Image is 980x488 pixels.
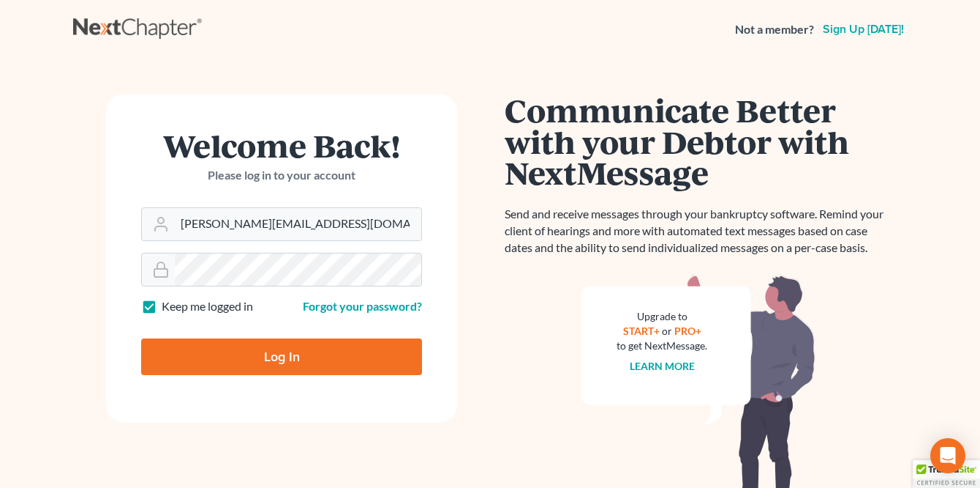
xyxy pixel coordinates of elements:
[141,167,422,184] p: Please log in to your account
[630,360,695,372] a: Learn more
[930,438,965,473] div: Open Intercom Messenger
[303,299,422,313] a: Forgot your password?
[735,21,814,38] strong: Not a member?
[505,206,892,256] p: Send and receive messages through your bankruptcy software. Remind your client of hearings and mo...
[662,325,672,337] span: or
[175,208,421,240] input: Email Address
[623,325,660,337] a: START+
[162,298,253,315] label: Keep me logged in
[141,130,422,161] h1: Welcome Back!
[617,339,707,353] div: to get NextMessage.
[141,339,422,375] input: Log In
[913,460,980,488] div: TrustedSite Certified
[674,325,701,337] a: PRO+
[820,23,907,35] a: Sign up [DATE]!
[617,309,707,324] div: Upgrade to
[505,95,892,188] h1: Communicate Better with your Debtor with NextMessage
